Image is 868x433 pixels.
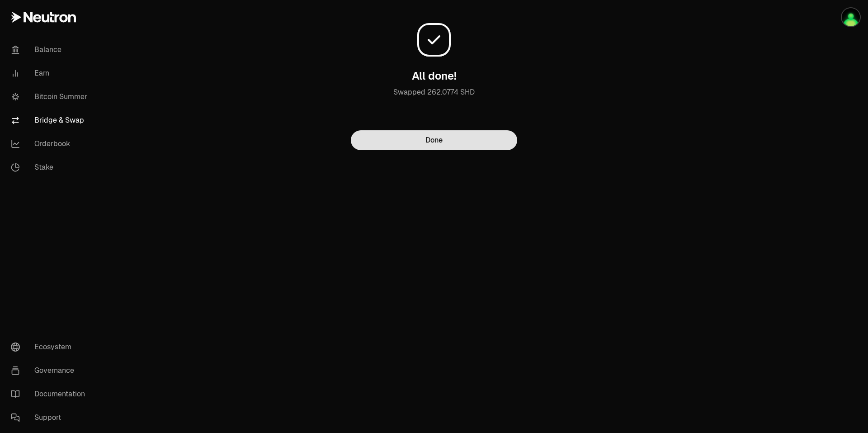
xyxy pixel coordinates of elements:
[842,8,860,26] img: SparcoGx
[4,132,98,156] a: Orderbook
[412,69,457,83] h3: All done!
[4,109,98,132] a: Bridge & Swap
[351,87,517,109] p: Swapped 262.0774 SHD
[4,38,98,62] a: Balance
[4,335,98,359] a: Ecosystem
[4,382,98,406] a: Documentation
[351,130,517,150] button: Done
[4,62,98,85] a: Earn
[4,359,98,382] a: Governance
[4,406,98,429] a: Support
[4,85,98,109] a: Bitcoin Summer
[4,156,98,179] a: Stake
